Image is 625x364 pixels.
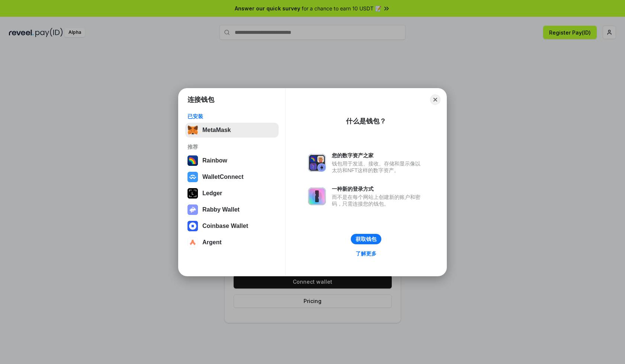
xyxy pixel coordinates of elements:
[332,160,424,174] div: 钱包用于发送、接收、存储和显示像以太坊和NFT这样的数字资产。
[351,234,381,244] button: 获取钱包
[332,152,424,159] div: 您的数字资产之家
[187,172,198,182] img: svg+xml,%3Csvg%20width%3D%2228%22%20height%3D%2228%22%20viewBox%3D%220%200%2028%2028%22%20fill%3D...
[356,250,376,257] div: 了解更多
[187,237,198,248] img: svg+xml,%3Csvg%20width%3D%2228%22%20height%3D%2228%22%20viewBox%3D%220%200%2028%2028%22%20fill%3D...
[185,186,279,201] button: Ledger
[202,157,227,164] div: Rainbow
[185,170,279,184] button: WalletConnect
[346,117,386,126] div: 什么是钱包？
[202,190,222,197] div: Ledger
[202,174,244,180] div: WalletConnect
[202,127,231,133] div: MetaMask
[187,113,276,120] div: 已安装
[187,188,198,199] img: svg+xml,%3Csvg%20xmlns%3D%22http%3A%2F%2Fwww.w3.org%2F2000%2Fsvg%22%20width%3D%2228%22%20height%3...
[332,194,424,207] div: 而不是在每个网站上创建新的账户和密码，只需连接您的钱包。
[202,239,222,246] div: Argent
[308,154,326,172] img: svg+xml,%3Csvg%20xmlns%3D%22http%3A%2F%2Fwww.w3.org%2F2000%2Fsvg%22%20fill%3D%22none%22%20viewBox...
[187,144,276,150] div: 推荐
[202,223,248,229] div: Coinbase Wallet
[351,249,381,258] a: 了解更多
[187,155,198,166] img: svg+xml,%3Csvg%20width%3D%22120%22%20height%3D%22120%22%20viewBox%3D%220%200%20120%20120%22%20fil...
[202,206,240,213] div: Rabby Wallet
[308,187,326,205] img: svg+xml,%3Csvg%20xmlns%3D%22http%3A%2F%2Fwww.w3.org%2F2000%2Fsvg%22%20fill%3D%22none%22%20viewBox...
[187,125,198,135] img: svg+xml,%3Csvg%20fill%3D%22none%22%20height%3D%2233%22%20viewBox%3D%220%200%2035%2033%22%20width%...
[185,153,279,168] button: Rainbow
[356,236,376,242] div: 获取钱包
[187,95,214,104] h1: 连接钱包
[187,221,198,231] img: svg+xml,%3Csvg%20width%3D%2228%22%20height%3D%2228%22%20viewBox%3D%220%200%2028%2028%22%20fill%3D...
[430,94,440,105] button: Close
[185,123,279,138] button: MetaMask
[332,186,424,192] div: 一种新的登录方式
[185,202,279,217] button: Rabby Wallet
[187,204,198,215] img: svg+xml,%3Csvg%20xmlns%3D%22http%3A%2F%2Fwww.w3.org%2F2000%2Fsvg%22%20fill%3D%22none%22%20viewBox...
[185,219,279,233] button: Coinbase Wallet
[185,235,279,250] button: Argent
